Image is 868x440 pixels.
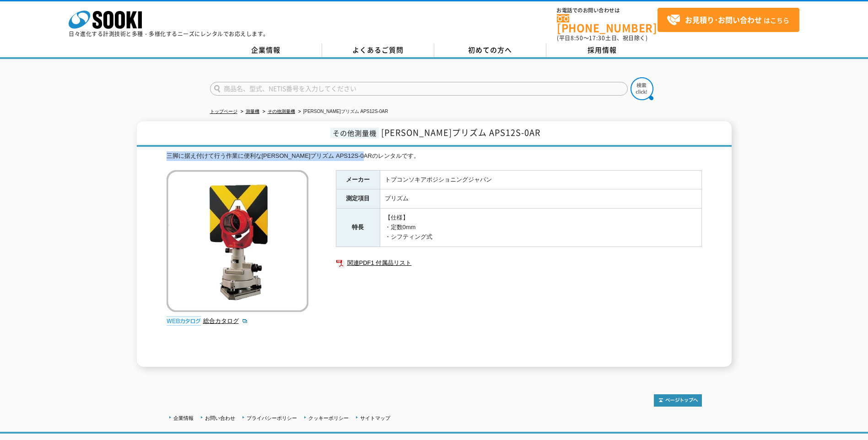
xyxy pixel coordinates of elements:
th: メーカー [336,170,380,189]
img: 一素子プリズム APS12S-0AR [167,170,308,312]
strong: お見積り･お問い合わせ [685,14,762,25]
a: お見積り･お問い合わせはこちら [658,8,799,32]
a: 測量機 [246,109,259,114]
a: 企業情報 [173,415,194,421]
img: トップページへ [654,394,702,407]
span: お電話でのお問い合わせは [557,8,658,13]
span: 初めての方へ [468,45,512,55]
a: クッキーポリシー [308,415,349,421]
a: 総合カタログ [203,317,248,324]
td: トプコンソキアポジショニングジャパン [380,170,701,189]
span: 8:50 [571,34,583,42]
span: 17:30 [589,34,605,42]
span: はこちら [667,13,789,27]
a: 採用情報 [546,43,658,57]
a: 初めての方へ [434,43,546,57]
span: その他測量機 [330,128,379,138]
a: サイトマップ [360,415,390,421]
img: webカタログ [167,317,201,326]
p: 日々進化する計測技術と多種・多様化するニーズにレンタルでお応えします。 [69,31,269,37]
a: その他測量機 [268,109,295,114]
input: 商品名、型式、NETIS番号を入力してください [210,82,628,96]
a: 企業情報 [210,43,322,57]
td: 【仕様】 ・定数0mm ・シフティング式 [380,209,701,247]
div: 三脚に据え付けて行う作業に便利な[PERSON_NAME]プリズム APS12S-0ARのレンタルです。 [167,151,702,161]
td: プリズム [380,189,701,209]
span: (平日 ～ 土日、祝日除く) [557,34,647,42]
a: お問い合わせ [205,415,235,421]
a: トップページ [210,109,237,114]
a: [PHONE_NUMBER] [557,14,658,33]
a: 関連PDF1 付属品リスト [336,257,702,269]
a: プライバシーポリシー [247,415,297,421]
a: よくあるご質問 [322,43,434,57]
span: [PERSON_NAME]プリズム APS12S-0AR [381,126,540,139]
th: 測定項目 [336,189,380,209]
li: [PERSON_NAME]プリズム APS12S-0AR [297,107,388,117]
th: 特長 [336,209,380,247]
img: btn_search.png [631,77,653,100]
